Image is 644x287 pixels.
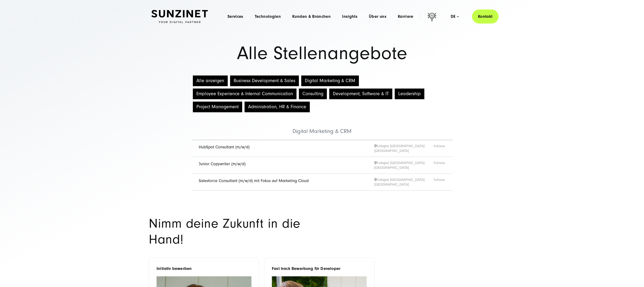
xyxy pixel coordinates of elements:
a: HubSpot Consultant (m/w/d) [199,145,250,150]
a: Insights [342,14,357,19]
button: Leadership [395,89,424,99]
button: Project Management [193,102,242,112]
span: Cologne [GEOGRAPHIC_DATA] [GEOGRAPHIC_DATA] [374,144,434,153]
a: Über uns [369,14,386,19]
a: Services [227,14,243,19]
a: Kunden & Branchen [292,14,331,19]
button: Alle anzeigen [193,75,228,86]
span: Full-time [434,144,445,153]
a: Salesforce Consultant (m/w/d) mit Fokus auf Marketing Cloud [199,178,309,183]
button: Business Development & Sales [230,75,299,86]
span: Cologne [GEOGRAPHIC_DATA] [GEOGRAPHIC_DATA] [374,160,434,170]
h6: Fast track Bewerbung für Developer [272,265,367,272]
li: Digital Marketing & CRM [192,113,453,140]
button: Digital Marketing & CRM [301,75,359,86]
button: Employee Experience & Internal Communication [193,89,297,99]
h6: Initiativ bewerben [157,265,251,272]
h2: Nimm deine Zukunft in die Hand! [149,216,317,247]
span: Cologne [GEOGRAPHIC_DATA] [GEOGRAPHIC_DATA] [374,177,434,187]
button: Consulting [299,89,327,99]
a: Karriere [398,14,413,19]
a: Junior Copywriter (m/w/d) [199,161,246,166]
div: de [451,14,459,19]
span: Full-time [434,177,445,187]
button: Development, Software & IT [329,89,392,99]
button: Administration, HR & Finance [245,102,310,112]
a: Technologien [255,14,281,19]
h1: Alle Stellenangebote [151,44,493,62]
img: SUNZINET Full Service Digital Agentur [151,10,208,23]
span: Full-time [434,160,445,170]
a: Kontakt [472,9,499,24]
